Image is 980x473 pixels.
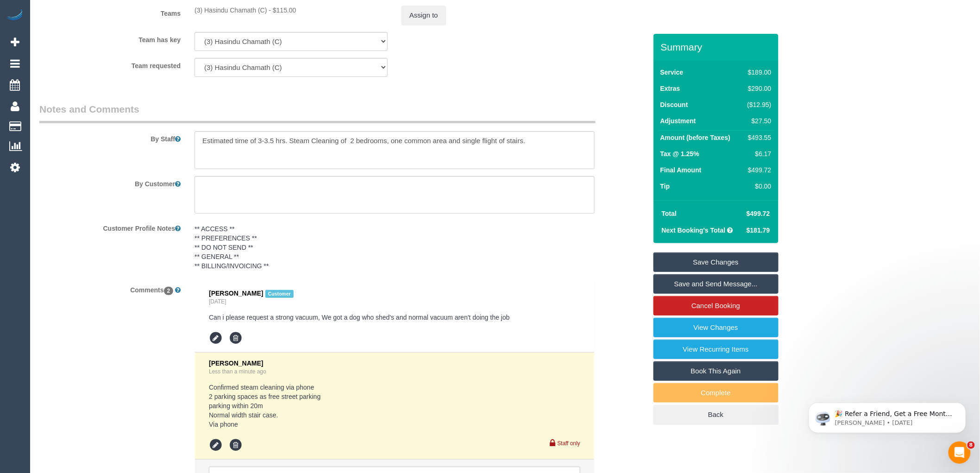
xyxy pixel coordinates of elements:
label: Customer Profile Notes [32,221,188,233]
a: Back [653,405,779,424]
label: Team has key [32,32,188,44]
pre: Can i please request a strong vacuum, We got a dog who shed's and normal vacuum aren't doing the job [209,313,580,322]
span: $499.72 [747,210,770,217]
label: Extras [660,84,680,93]
label: Tax @ 1.25% [660,149,699,158]
a: View Changes [653,318,779,337]
strong: Total [662,210,677,217]
small: Staff only [558,440,580,447]
a: Save Changes [653,252,779,272]
iframe: Intercom notifications message [795,383,980,448]
label: By Staff [32,131,188,144]
span: [PERSON_NAME] [209,359,263,367]
label: Teams [32,6,188,18]
div: $0.00 [744,182,772,191]
label: Tip [660,182,670,191]
div: $499.72 [744,165,772,175]
label: Amount (before Taxes) [660,133,730,142]
div: $6.17 [744,149,772,158]
div: ($12.95) [744,100,772,109]
span: [PERSON_NAME] [209,290,263,297]
span: Customer [265,290,294,298]
img: Automaid Logo [6,9,24,22]
label: Team requested [32,58,188,70]
span: 8 [967,441,975,449]
a: Less than a minute ago [209,368,266,375]
a: [DATE] [209,298,226,305]
pre: Confirmed steam cleaning via phone 2 parking spaces as free street parking parking within 20m Nor... [209,383,580,429]
iframe: Intercom live chat [949,441,971,464]
label: By Customer [32,176,188,189]
label: Comments [32,282,188,295]
a: Cancel Booking [653,296,779,315]
a: Book This Again [653,361,779,381]
div: $27.50 [744,116,772,126]
div: 1 hour x $115.00/hour [195,6,388,15]
label: Discount [660,100,688,109]
a: Save and Send Message... [653,274,779,294]
div: $290.00 [744,84,772,93]
a: View Recurring Items [653,340,779,359]
h3: Summary [661,42,774,52]
div: $189.00 [744,68,772,77]
label: Final Amount [660,165,702,175]
strong: Next Booking's Total [662,227,726,234]
button: Assign to [402,6,446,25]
div: $493.55 [744,133,772,142]
span: 2 [164,287,174,295]
label: Service [660,68,684,77]
span: $181.79 [747,227,770,234]
legend: Notes and Comments [39,102,596,123]
label: Adjustment [660,116,696,126]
